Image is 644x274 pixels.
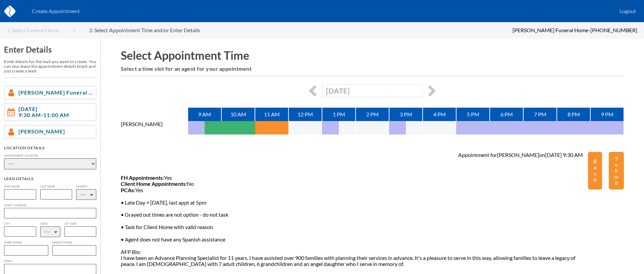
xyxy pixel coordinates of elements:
div: 12 PM [288,108,322,121]
span: [PHONE_NUMBER] [590,27,637,33]
span: [PERSON_NAME] Funeral Home - [513,27,590,33]
div: 7 PM [523,108,557,121]
div: Lead Details [4,176,96,181]
div: Location Details [4,145,96,150]
a: 2. Select Appointment Time and/or Enter Details [89,27,214,33]
label: First Name [4,185,36,188]
b: FH Appointments: [121,174,164,181]
div: 5 PM [456,108,490,121]
label: Zip Code [64,222,97,225]
div: 4 PM [423,108,456,121]
label: Home Phone [4,241,48,244]
div: 6 PM [490,108,523,121]
a: 1. Select Funeral Home [7,27,76,33]
h3: Enter Details [4,45,96,54]
h6: Enter details for the lead you want to create. You can also leave the appointment details blank a... [4,59,96,73]
button: Back [588,152,602,189]
div: Appointment for [PERSON_NAME] on [DATE] 9:30 AM [458,152,583,158]
span: [DATE] 9:30 AM - 11:00 AM [18,106,69,118]
label: State [40,222,60,225]
label: Gender [76,185,96,188]
label: Email [4,260,96,263]
div: 10 AM [221,108,255,121]
label: Appointment Location [4,154,96,157]
label: Mobile Phone [52,241,97,244]
button: Submit [609,152,624,189]
div: [PERSON_NAME] [121,121,188,135]
b: PCAs: [121,187,135,193]
span: [PERSON_NAME] [18,128,65,134]
div: 8 PM [557,108,590,121]
div: 11 AM [255,108,288,121]
div: 1 PM [322,108,356,121]
span: Yes No Yes • Late Day = [DATE], last appt at 5pm • Grayed out times are not option - do not task ... [121,175,588,267]
h1: Select Appointment Time [121,49,624,62]
div: 3 PM [389,108,423,121]
label: City [4,222,36,225]
h6: Select a time slot for an agent for your appointment [121,66,624,72]
div: 9 AM [188,108,221,121]
div: 9 PM [590,108,624,121]
div: 2 PM [356,108,389,121]
span: [PERSON_NAME] Funeral Home [18,90,93,96]
label: Street Address [4,204,96,207]
label: Last Name [40,185,72,188]
b: Client Home Appointments: [121,180,187,187]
